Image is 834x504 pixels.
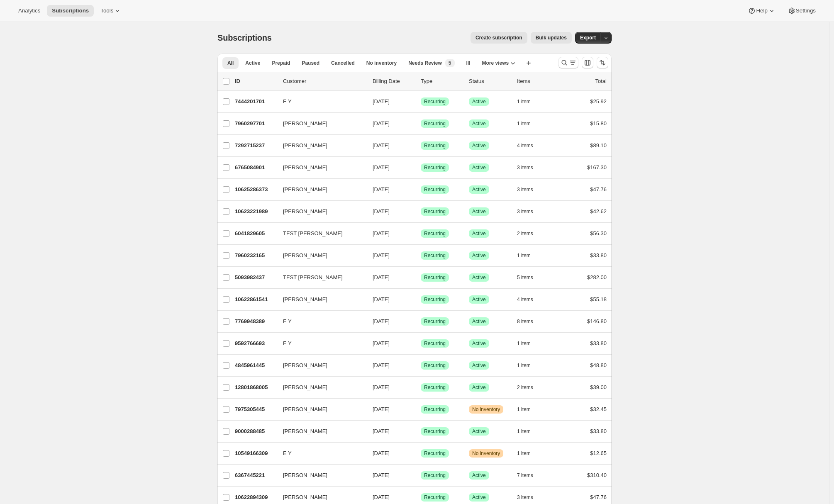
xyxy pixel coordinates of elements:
[373,296,390,302] span: [DATE]
[278,139,361,152] button: [PERSON_NAME]
[517,406,531,413] span: 1 item
[235,448,607,459] div: 10549166309E Y[DATE]SuccessRecurringWarningNo inventory1 item$12.65
[278,227,361,240] button: TEST [PERSON_NAME]
[424,472,446,479] span: Recurring
[373,450,390,456] span: [DATE]
[580,34,596,41] span: Export
[278,161,361,174] button: [PERSON_NAME]
[590,252,607,258] span: $33.80
[424,252,446,259] span: Recurring
[517,272,542,283] button: 5 items
[517,340,531,347] span: 1 item
[517,448,540,459] button: 1 item
[477,57,521,69] button: More views
[517,230,533,237] span: 2 items
[517,252,531,259] span: 1 item
[472,318,486,325] span: Active
[283,119,327,128] span: [PERSON_NAME]
[424,406,446,413] span: Recurring
[590,406,607,412] span: $32.45
[517,140,542,151] button: 4 items
[517,426,540,437] button: 1 item
[517,470,542,481] button: 7 items
[235,207,276,216] p: 10623221989
[472,450,500,457] span: No inventory
[424,274,446,281] span: Recurring
[373,142,390,149] span: [DATE]
[517,164,533,171] span: 3 items
[235,470,607,481] div: 6367445221[PERSON_NAME][DATE]SuccessRecurringSuccessActive7 items$310.40
[235,229,276,238] p: 6041829605
[590,98,607,105] span: $25.92
[587,472,607,478] span: $310.40
[743,5,780,17] button: Help
[536,34,567,41] span: Bulk updates
[235,492,607,503] div: 10622894309[PERSON_NAME][DATE]SuccessRecurringSuccessActive3 items$47.76
[517,228,542,239] button: 2 items
[302,60,319,66] span: Paused
[472,98,486,105] span: Active
[235,141,276,150] p: 7292715237
[278,205,361,218] button: [PERSON_NAME]
[472,472,486,479] span: Active
[283,471,327,480] span: [PERSON_NAME]
[517,142,533,149] span: 4 items
[283,427,327,436] span: [PERSON_NAME]
[366,60,397,66] span: No inventory
[283,185,327,194] span: [PERSON_NAME]
[517,492,542,503] button: 3 items
[597,57,608,68] button: Sort the results
[472,362,486,369] span: Active
[235,449,276,458] p: 10549166309
[756,7,767,14] span: Help
[52,7,89,14] span: Subscriptions
[235,162,607,173] div: 6765084901[PERSON_NAME][DATE]SuccessRecurringSuccessActive3 items$167.30
[408,60,442,66] span: Needs Review
[283,295,327,304] span: [PERSON_NAME]
[517,186,533,193] span: 3 items
[235,404,607,415] div: 7975305445[PERSON_NAME][DATE]SuccessRecurringWarningNo inventory1 item$32.45
[235,493,276,502] p: 10622894309
[469,77,510,85] p: Status
[517,384,533,391] span: 2 items
[517,494,533,501] span: 3 items
[575,32,601,44] button: Export
[283,97,292,106] span: E Y
[373,472,390,478] span: [DATE]
[235,206,607,217] div: 10623221989[PERSON_NAME][DATE]SuccessRecurringSuccessActive3 items$42.62
[235,382,607,393] div: 12801868005[PERSON_NAME][DATE]SuccessRecurringSuccessActive2 items$39.00
[283,383,327,392] span: [PERSON_NAME]
[590,296,607,302] span: $55.18
[472,296,486,303] span: Active
[517,450,531,457] span: 1 item
[472,428,486,435] span: Active
[472,186,486,193] span: Active
[373,77,414,85] p: Billing Date
[590,362,607,368] span: $48.80
[472,142,486,149] span: Active
[278,447,361,460] button: E Y
[517,118,540,129] button: 1 item
[558,57,578,68] button: Search and filter results
[278,95,361,108] button: E Y
[517,428,531,435] span: 1 item
[18,7,40,14] span: Analytics
[517,472,533,479] span: 7 items
[235,405,276,414] p: 7975305445
[424,340,446,347] span: Recurring
[235,339,276,348] p: 9592766693
[373,362,390,368] span: [DATE]
[517,184,542,195] button: 3 items
[278,183,361,196] button: [PERSON_NAME]
[272,60,290,66] span: Prepaid
[476,34,522,41] span: Create subscription
[796,7,816,14] span: Settings
[283,273,343,282] span: TEST [PERSON_NAME]
[235,119,276,128] p: 7960297701
[283,207,327,216] span: [PERSON_NAME]
[278,403,361,416] button: [PERSON_NAME]
[373,318,390,324] span: [DATE]
[522,57,535,69] button: Create new view
[100,7,113,14] span: Tools
[595,77,607,85] p: Total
